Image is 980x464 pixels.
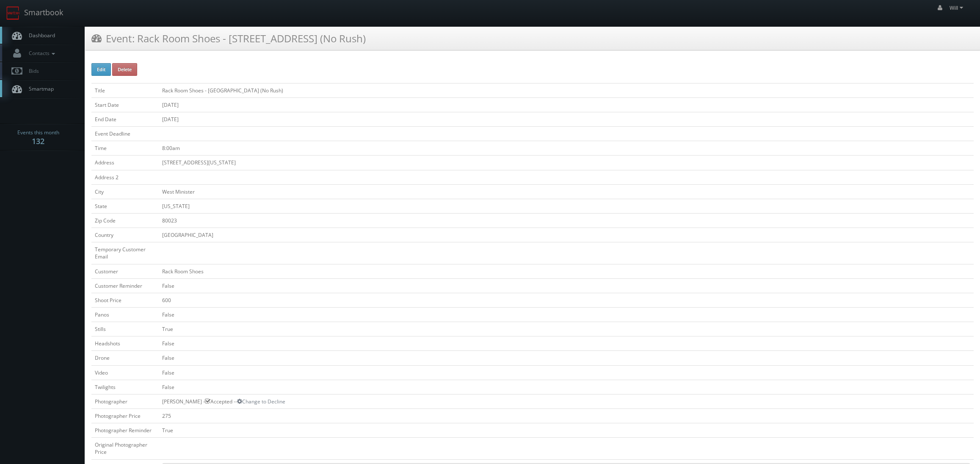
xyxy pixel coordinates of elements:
td: False [159,365,974,380]
span: Smartmap [25,85,54,92]
button: Delete [112,63,137,76]
td: Title [91,83,159,97]
td: 80023 [159,213,974,228]
td: Rack Room Shoes - [GEOGRAPHIC_DATA] (No Rush) [159,83,974,97]
td: Address [91,156,159,170]
td: False [159,380,974,394]
td: Zip Code [91,213,159,228]
td: Start Date [91,97,159,112]
span: Events this month [17,128,59,137]
td: Event Deadline [91,127,159,141]
td: False [159,351,974,365]
td: Address 2 [91,170,159,184]
td: Original Photographer Price [91,438,159,459]
td: 600 [159,293,974,307]
td: State [91,199,159,213]
strong: 132 [32,136,44,146]
td: [DATE] [159,97,974,112]
td: Country [91,228,159,242]
td: [PERSON_NAME] - Accepted -- [159,394,974,408]
td: Time [91,141,159,156]
td: 8:00am [159,141,974,156]
td: Rack Room Shoes [159,264,974,278]
span: Contacts [25,50,57,57]
td: False [159,336,974,351]
td: City [91,184,159,199]
span: Will [950,4,966,11]
td: [DATE] [159,112,974,126]
td: [US_STATE] [159,199,974,213]
td: [GEOGRAPHIC_DATA] [159,228,974,242]
td: True [159,322,974,336]
td: [STREET_ADDRESS][US_STATE] [159,156,974,170]
td: Customer [91,264,159,278]
td: Customer Reminder [91,278,159,293]
td: End Date [91,112,159,126]
td: Stills [91,322,159,336]
td: Photographer Price [91,408,159,423]
img: smartbook-logo.png [6,6,20,20]
td: False [159,278,974,293]
td: False [159,307,974,322]
span: Dashboard [25,32,55,39]
a: Change to Decline [237,398,285,405]
td: West Minister [159,184,974,199]
span: Bids [25,67,39,75]
td: Photographer Reminder [91,423,159,438]
td: Shoot Price [91,293,159,307]
h3: Event: Rack Room Shoes - [STREET_ADDRESS] (No Rush) [91,31,366,46]
td: Panos [91,307,159,322]
td: Twilights [91,380,159,394]
td: 275 [159,408,974,423]
td: Headshots [91,336,159,351]
td: Video [91,365,159,380]
td: Drone [91,351,159,365]
td: Temporary Customer Email [91,242,159,264]
td: True [159,423,974,438]
button: Edit [91,63,111,76]
td: Photographer [91,394,159,408]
